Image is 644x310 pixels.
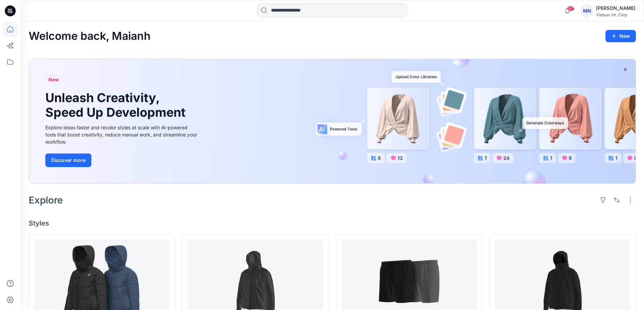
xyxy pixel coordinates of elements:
[45,124,199,145] div: Explore ideas faster and recolor styles at scale with AI-powered tools that boost creativity, red...
[29,219,636,227] h4: Styles
[596,4,635,12] div: [PERSON_NAME]
[605,30,636,42] button: New
[45,153,199,167] a: Discover more
[567,6,574,11] span: 97
[45,91,189,120] h1: Unleash Creativity, Speed Up Development
[45,153,91,167] button: Discover more
[596,12,635,17] div: Vietsun Int. Corp
[581,5,593,17] div: MN
[29,30,151,43] h2: Welcome back, Maianh
[48,76,59,84] span: New
[29,195,63,206] h2: Explore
